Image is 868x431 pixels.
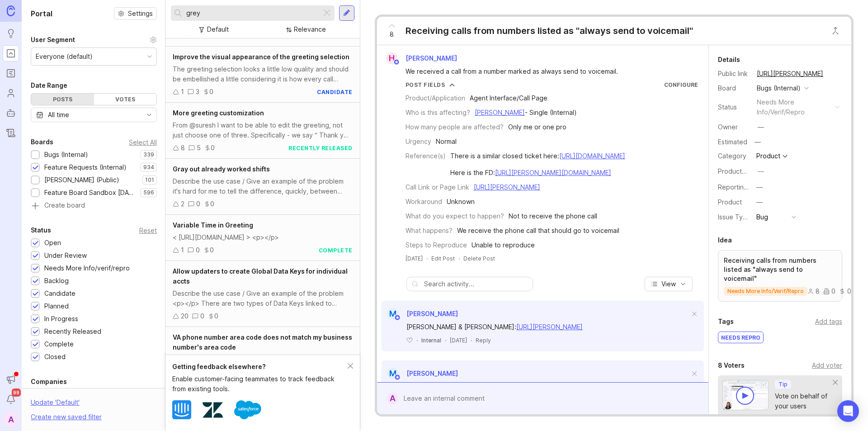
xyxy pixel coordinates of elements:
[181,87,184,97] div: 1
[196,87,199,97] div: 3
[165,159,360,215] a: Gray out already worked shiftsDescribe the use case / Give an example of the problem it's hard fo...
[718,183,766,191] label: Reporting Team
[31,80,67,91] div: Date Range
[31,225,51,236] div: Status
[3,411,19,427] button: A
[381,52,464,64] a: H[PERSON_NAME]
[3,65,19,81] a: Roadmaps
[181,199,184,209] div: 2
[645,277,693,291] button: View
[661,279,676,289] span: View
[44,251,87,260] div: Under Review
[44,175,119,185] div: [PERSON_NAME] (Public)
[406,369,458,377] span: [PERSON_NAME]
[406,122,504,132] div: How many people are affected?
[31,412,102,422] div: Create new saved filter
[756,212,768,222] div: Bug
[509,211,597,221] div: Not to receive the phone call
[778,381,788,388] p: Tip
[211,143,215,153] div: 0
[718,139,747,145] div: Estimated
[129,140,157,145] div: Select All
[186,8,318,18] input: Search...
[807,288,820,294] div: 8
[172,400,191,419] img: Intercom logo
[44,314,78,324] div: In Progress
[44,150,88,160] div: Bugs (Internal)
[44,276,69,286] div: Backlog
[718,167,766,175] label: ProductboardID
[718,316,734,327] div: Tags
[44,162,127,172] div: Feature Requests (Internal)
[406,108,470,118] div: Who is this affecting?
[826,22,844,40] button: Close button
[181,311,189,321] div: 20
[406,151,446,161] div: Reference(s)
[173,109,264,117] span: More greeting customization
[3,105,19,121] a: Autopilot
[727,288,804,295] p: needs more info/verif/repro
[173,267,348,285] span: Allow updaters to create Global Data Keys for individual accts
[837,400,859,422] div: Open Intercom Messenger
[718,102,750,112] div: Status
[390,29,394,39] span: 8
[128,9,153,18] span: Settings
[36,52,93,62] div: Everyone (default)
[718,198,742,206] label: Product
[3,25,19,42] a: Ideas
[839,288,851,294] div: 0
[724,256,836,283] p: Receiving calls from numbers listed as "always send to voicemail"
[445,336,446,344] div: ·
[387,308,399,320] div: M
[382,368,458,379] a: M[PERSON_NAME]
[173,120,353,140] div: From @suresh I want to be able to edit the greeting, not just choose one of three. Specifically -...
[44,352,66,362] div: Closed
[475,109,525,116] a: [PERSON_NAME]
[758,122,764,132] div: —
[203,400,223,420] img: Zendesk logo
[718,250,842,302] a: Receiving calls from numbers listed as "always send to voicemail"needs more info/verif/repro800
[406,310,458,317] span: [PERSON_NAME]
[181,143,185,153] div: 8
[294,24,326,34] div: Relevance
[406,81,455,89] button: Post Fields
[450,151,625,161] div: There is a similar closed ticket here:
[173,176,353,196] div: Describe the use case / Give an example of the problem it's hard for me to tell the difference, q...
[516,323,583,331] a: [URL][PERSON_NAME]
[387,368,399,379] div: M
[143,189,154,196] p: 596
[3,371,19,388] button: Announcements
[165,47,360,103] a: Improve the visual appearance of the greeting selectionThe greeting selection looks a little low ...
[757,83,801,93] div: Bugs (Internal)
[463,255,495,262] div: Delete Post
[139,228,157,233] div: Reset
[114,7,157,20] button: Settings
[450,168,625,178] div: Here is the FD:
[718,332,763,343] div: NEEDS REPRO
[143,151,154,158] p: 339
[406,382,689,392] div: [PERSON_NAME] Law:
[406,137,431,147] div: Urgency
[173,333,352,351] span: VA phone number area code does not match my business number's area code
[31,202,157,210] a: Create board
[718,83,750,93] div: Board
[165,215,360,261] a: Variable Time in Greeting< [URL][DOMAIN_NAME] > <p></p>100complete
[44,301,69,311] div: Planned
[722,380,769,410] img: video-thumbnail-vote-d41b83416815613422e2ca741bf692cc.jpg
[458,255,460,262] div: ·
[319,246,353,254] div: complete
[815,317,842,327] div: Add tags
[196,245,200,255] div: 0
[234,396,261,423] img: Salesforce logo
[165,327,360,393] a: VA phone number area code does not match my business number's area codeI entered my business phon...
[3,85,19,101] a: Users
[718,235,732,246] div: Idea
[210,245,214,255] div: 0
[426,255,428,262] div: ·
[436,137,457,147] div: Normal
[387,393,398,404] div: A
[382,308,458,320] a: M[PERSON_NAME]
[718,122,750,132] div: Owner
[406,93,465,103] div: Product/Application
[756,182,763,192] div: —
